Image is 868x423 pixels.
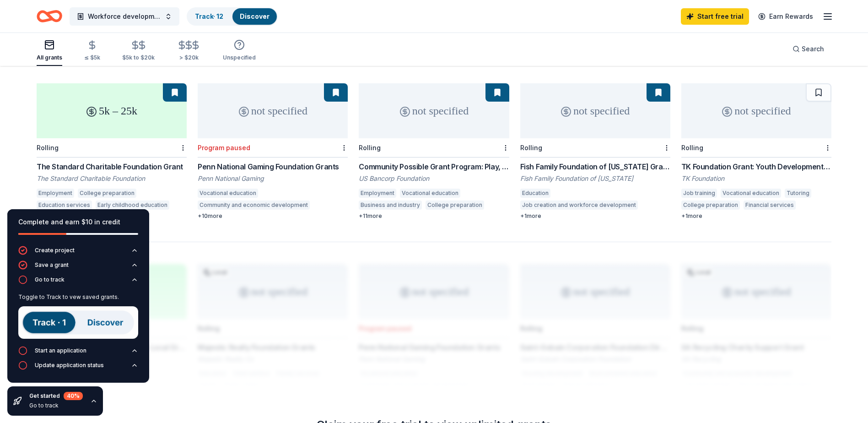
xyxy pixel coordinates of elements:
button: Create project [18,246,138,260]
div: Business and industry [359,201,422,210]
div: All grants [37,54,62,61]
button: Search [785,40,831,58]
div: $5k to $20k [122,54,155,61]
div: Rolling [681,144,703,152]
div: Job training [681,189,717,198]
div: Vocational education [400,189,460,198]
div: not specified [198,83,348,138]
div: Community and economic development [198,201,310,210]
div: Complete and earn $10 in credit [18,217,138,228]
div: Early childhood education [96,201,169,210]
div: Financial services [744,201,796,210]
div: > $20k [177,54,201,61]
div: Community Possible Grant Program: Play, Work, & Home Grants [359,161,509,172]
div: Get started [29,392,83,400]
div: Penn National Gaming [198,174,348,183]
div: + 1 more [520,212,670,220]
div: Save a grant [35,261,69,269]
button: All grants [37,36,62,66]
div: Rolling [359,144,381,152]
button: Unspecified [223,36,256,66]
div: Go to track [29,402,83,409]
div: Update application status [35,362,104,369]
button: Workforce development - training programs [70,7,179,26]
div: The Standard Charitable Foundation Grant [37,161,187,172]
div: + 10 more [198,212,348,220]
div: Start an application [35,347,86,354]
div: College preparation [426,201,484,210]
div: TK Foundation [681,174,831,183]
div: Go to track [35,276,65,283]
div: Tutoring [785,189,811,198]
div: US Bancorp Foundation [359,174,509,183]
a: not specifiedRollingTK Foundation Grant: Youth Development GrantTK FoundationJob trainingVocation... [681,83,831,220]
div: ≤ $5k [84,54,100,61]
div: College preparation [681,201,740,210]
a: Start free trial [681,8,749,25]
button: $5k to $20k [122,36,155,66]
div: not specified [520,83,670,138]
button: > $20k [177,36,201,66]
div: Education [520,189,550,198]
button: Go to track [18,275,138,290]
div: Employment [37,189,74,198]
button: ≤ $5k [84,36,100,66]
a: not specifiedProgram pausedPenn National Gaming Foundation GrantsPenn National GamingVocational e... [198,83,348,220]
div: Unspecified [223,54,256,61]
div: Job creation and workforce development [520,201,638,210]
div: Employment [359,189,396,198]
img: Track [18,306,138,339]
div: 5k – 25k [37,83,187,138]
a: not specifiedRollingFish Family Foundation of [US_STATE] GrantsFish Family Foundation of [US_STAT... [520,83,670,220]
div: Penn National Gaming Foundation Grants [198,161,348,172]
div: Program paused [198,144,250,152]
span: Workforce development - training programs [88,11,161,22]
button: Update application status [18,361,138,375]
div: Rolling [520,144,542,152]
div: Education services [37,201,92,210]
a: Home [37,5,62,27]
a: Track· 12 [195,12,223,20]
button: Start an application [18,346,138,361]
div: not specified [681,83,831,138]
a: 5k – 25kRollingThe Standard Charitable Foundation GrantThe Standard Charitable FoundationEmployme... [37,83,187,220]
div: The Standard Charitable Foundation [37,174,187,183]
button: Track· 12Discover [187,7,278,26]
div: Vocational education [721,189,781,198]
div: not specified [359,83,509,138]
div: Rolling [37,144,59,152]
a: not specifiedRollingCommunity Possible Grant Program: Play, Work, & Home GrantsUS Bancorp Foundat... [359,83,509,220]
div: Fish Family Foundation of [US_STATE] [520,174,670,183]
div: + 1 more [681,212,831,220]
div: 40 % [64,392,83,400]
div: Toggle to Track to vew saved grants. [18,293,138,301]
div: Vocational education [198,189,258,198]
div: College preparation [78,189,136,198]
div: TK Foundation Grant: Youth Development Grant [681,161,831,172]
div: Go to track [18,290,138,346]
a: Earn Rewards [753,8,819,25]
span: Search [802,43,824,54]
div: Create project [35,247,75,254]
a: Discover [240,12,270,20]
div: Fish Family Foundation of [US_STATE] Grants [520,161,670,172]
button: Save a grant [18,260,138,275]
div: + 11 more [359,212,509,220]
